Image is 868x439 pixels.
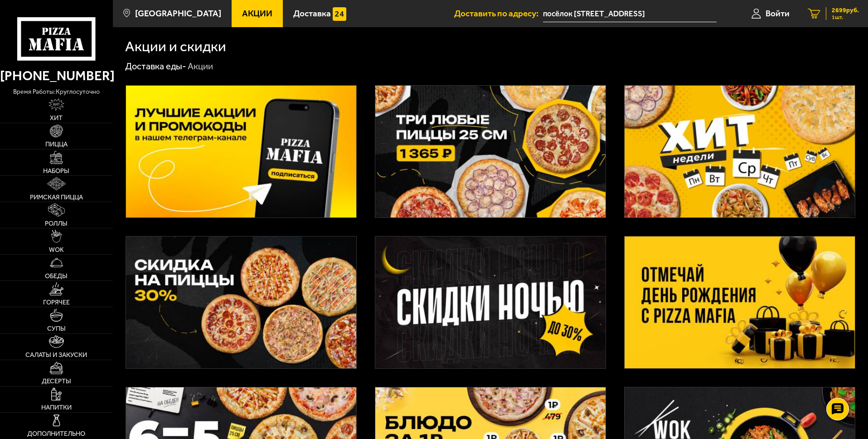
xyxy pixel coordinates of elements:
[43,168,69,174] span: Наборы
[43,299,70,306] span: Горячее
[25,352,87,358] span: Салаты и закуски
[49,246,64,253] span: WOK
[832,7,859,14] span: 2699 руб.
[50,115,63,121] span: Хит
[543,5,717,22] span: посёлок Парголово, Комендантский проспект, 140
[454,9,543,18] span: Доставить по адресу:
[543,5,717,22] input: Ваш адрес доставки
[45,273,68,280] span: Обеды
[27,430,85,437] span: Дополнительно
[188,61,213,72] div: Акции
[45,220,68,227] span: Роллы
[333,7,346,21] img: 15daf4d41897b9f0e9f617042186c801.svg
[45,141,68,148] span: Пицца
[766,9,790,18] span: Войти
[125,61,186,72] a: Доставка еды-
[135,9,221,18] span: [GEOGRAPHIC_DATA]
[832,14,859,20] span: 1 шт.
[242,9,272,18] span: Акции
[47,325,66,332] span: Супы
[30,194,83,201] span: Римская пицца
[42,378,71,385] span: Десерты
[293,9,331,18] span: Доставка
[41,404,72,411] span: Напитки
[125,39,226,54] h1: Акции и скидки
